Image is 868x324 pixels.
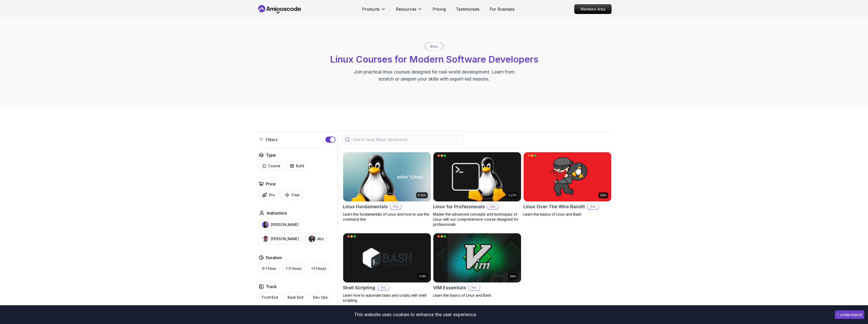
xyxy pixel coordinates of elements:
p: Pro [469,285,480,290]
h2: Price [266,181,276,187]
h2: Linux Fundamentals [343,203,388,210]
a: Pricing [433,6,446,12]
button: +3 Hours [308,264,330,273]
p: Dev Ops [313,295,328,300]
h2: Type [266,152,276,158]
h2: Duration [266,255,282,261]
p: Learn how to automate tasks and scripts with shell scripting. [343,293,431,303]
input: Search Java, React, Spring boot ... [352,137,460,142]
p: Pro [378,285,389,290]
img: VIM Essentials card [433,233,521,282]
button: Dev Ops [310,293,331,302]
button: Pro [259,190,278,200]
p: +3 Hours [311,266,326,271]
p: 2.16h [419,274,426,278]
p: Course [268,163,280,168]
button: Resources [396,6,422,16]
h2: Instructors [267,210,287,216]
p: Back End [288,295,303,300]
p: Learn the fundamentals of Linux and how to use the command line [343,212,431,222]
a: Members Area [574,4,612,14]
a: Linux Fundamentals card6.00hLinux FundamentalsProLearn the fundamentals of Linux and how to use t... [343,152,431,222]
img: Linux Over The Wire Bandit card [524,152,611,201]
button: 0-1 Hour [259,264,280,273]
p: Free [292,193,300,198]
p: Build [296,163,304,168]
h2: Track [266,283,277,290]
p: [PERSON_NAME] [271,236,299,241]
img: instructor img [309,236,315,242]
a: Linux Over The Wire Bandit card39mLinux Over The Wire BanditProLearn the basics of Linux and Bash. [523,152,612,217]
p: Pro [587,204,599,209]
button: Back End [284,293,307,302]
p: linux [430,44,438,49]
p: Pro [269,193,275,198]
p: Members Area [575,5,611,14]
h2: Linux Over The Wire Bandit [523,203,585,210]
p: 1-3 Hours [286,266,302,271]
button: instructor img[PERSON_NAME] [259,219,302,230]
button: Accept cookies [835,310,864,319]
p: 6.00h [418,193,426,197]
button: Free [281,190,303,200]
button: instructor img[PERSON_NAME] [259,233,302,244]
p: Abz [317,236,324,241]
p: Join practical linux courses designed for real-world development. Learn from scratch or deepen yo... [349,68,519,83]
img: Linux for Professionals card [433,152,521,201]
div: This website uses cookies to enhance the user experience. [4,309,827,320]
p: [PERSON_NAME] [271,222,299,227]
p: Pro [487,204,498,209]
p: 39m [510,274,516,278]
button: Build [287,161,307,171]
a: For Business [490,6,514,12]
button: Products [362,6,386,16]
a: VIM Essentials card39mVIM EssentialsProLearn the basics of Linux and Bash. [433,233,521,298]
img: Shell Scripting card [343,233,431,282]
p: Pro [390,204,401,209]
button: Course [259,161,284,171]
h2: Shell Scripting [343,284,375,291]
h2: Linux for Professionals [433,203,485,210]
p: 39m [600,193,607,197]
button: instructor imgAbz [305,233,327,244]
span: Linux Courses for Modern Software Developers [330,54,538,65]
a: Shell Scripting card2.16hShell ScriptingProLearn how to automate tasks and scripts with shell scr... [343,233,431,303]
img: instructor img [262,236,269,242]
a: Testimonials [456,6,479,12]
p: 2.27h [508,193,516,197]
p: Master the advanced concepts and techniques of Linux with our comprehensive course designed for p... [433,212,521,227]
button: Front End [259,293,281,302]
img: Linux Fundamentals card [343,152,431,201]
img: instructor img [262,221,269,228]
p: Learn the basics of Linux and Bash. [433,293,521,298]
p: Learn the basics of Linux and Bash. [523,212,612,217]
a: Linux for Professionals card2.27hLinux for ProfessionalsProMaster the advanced concepts and techn... [433,152,521,227]
h2: VIM Essentials [433,284,466,291]
button: 1-3 Hours [283,264,305,273]
p: Filters [266,137,278,143]
p: Front End [262,295,278,300]
p: Resources [396,6,416,12]
p: Products [362,6,380,12]
p: 0-1 Hour [262,266,276,271]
